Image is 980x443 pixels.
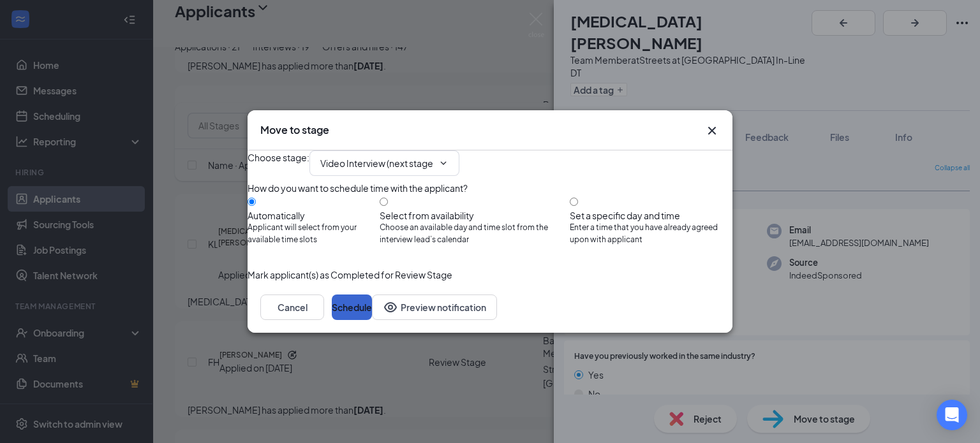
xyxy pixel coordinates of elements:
svg: Eye [383,300,398,315]
div: Automatically [248,209,380,222]
svg: Cross [704,123,720,138]
button: Cancel [260,294,324,320]
div: Select from availability [380,209,570,222]
span: Mark applicant(s) as Completed for Review Stage [248,268,452,282]
button: Close [704,123,720,138]
span: Choose stage : [248,150,309,176]
svg: ChevronDown [438,158,449,168]
div: Set a specific day and time [570,209,732,222]
button: Schedule [332,294,372,320]
span: Applicant will select from your available time slots [248,222,380,246]
span: Enter a time that you have already agreed upon with applicant [570,222,732,246]
div: How do you want to schedule time with the applicant? [248,181,732,195]
button: Preview notificationEye [372,294,497,320]
div: Open Intercom Messenger [937,400,967,430]
span: Choose an available day and time slot from the interview lead’s calendar [380,222,570,246]
h3: Move to stage [260,123,329,137]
